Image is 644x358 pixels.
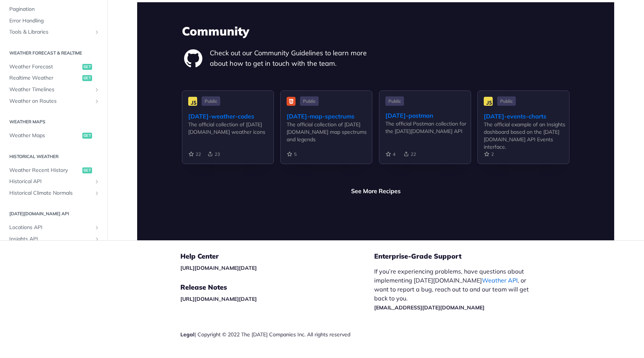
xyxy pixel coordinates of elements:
[6,84,102,95] a: Weather TimelinesShow subpages for Weather Timelines
[484,112,569,121] div: [DATE]-events-charts
[9,28,92,36] span: Tools & Libraries
[9,86,92,93] span: Weather Timelines
[374,252,549,261] h5: Enterprise-Grade Support
[182,23,569,39] h3: Community
[9,132,80,139] span: Weather Maps
[82,167,92,173] span: get
[9,63,80,71] span: Weather Forecast
[385,96,404,106] span: Public
[379,90,471,176] a: Public [DATE]-postman The official Postman collection for the [DATE][DOMAIN_NAME] API
[6,95,102,107] a: Weather on RoutesShow subpages for Weather on Routes
[188,112,274,121] div: [DATE]-weather-codes
[6,118,102,125] h2: Weather Maps
[9,166,80,174] span: Weather Recent History
[6,188,102,199] a: Historical Climate NormalsShow subpages for Historical Climate Normals
[9,6,100,13] span: Pagination
[9,17,100,25] span: Error Handling
[300,96,319,106] span: Public
[6,72,102,84] a: Realtime Weatherget
[6,153,102,160] h2: Historical Weather
[94,29,100,35] button: Show subpages for Tools & Libraries
[6,164,102,176] a: Weather Recent Historyget
[385,120,471,135] div: The official Postman collection for the [DATE][DOMAIN_NAME] API
[374,304,484,311] a: [EMAIL_ADDRESS][DATE][DOMAIN_NAME]
[82,133,92,139] span: get
[180,331,195,338] a: Legal
[180,296,257,302] a: [URL][DOMAIN_NAME][DATE]
[94,225,100,231] button: Show subpages for Locations API
[6,176,102,187] a: Historical APIShow subpages for Historical API
[82,75,92,81] span: get
[6,50,102,56] h2: Weather Forecast & realtime
[6,210,102,217] h2: [DATE][DOMAIN_NAME] API
[202,96,220,106] span: Public
[6,234,102,245] a: Insights APIShow subpages for Insights API
[180,283,374,292] h5: Release Notes
[6,4,102,15] a: Pagination
[280,90,372,176] a: Public [DATE]-map-spectrums The official collection of [DATE][DOMAIN_NAME] map spectrums and legends
[6,61,102,72] a: Weather Forecastget
[287,112,372,121] div: [DATE]-map-spectrums
[94,236,100,242] button: Show subpages for Insights API
[94,190,100,196] button: Show subpages for Historical Climate Normals
[180,252,374,261] h5: Help Center
[9,178,92,185] span: Historical API
[210,48,376,69] p: Check out our Community Guidelines to learn more about how to get in touch with the team.
[9,74,80,82] span: Realtime Weather
[180,331,374,338] div: | Copyright © 2022 The [DATE] Companies Inc. All rights reserved
[385,111,471,120] div: [DATE]-postman
[9,224,92,231] span: Locations API
[9,97,92,105] span: Weather on Routes
[94,179,100,185] button: Show subpages for Historical API
[287,121,372,143] div: The official collection of [DATE][DOMAIN_NAME] map spectrums and legends
[82,64,92,70] span: get
[182,90,274,176] a: Public [DATE]-weather-codes The official collection of [DATE][DOMAIN_NAME] weather icons
[374,267,537,312] p: If you’re experiencing problems, have questions about implementing [DATE][DOMAIN_NAME] , or want ...
[188,121,274,136] div: The official collection of [DATE][DOMAIN_NAME] weather icons
[484,121,569,151] div: The official example of an Insights dashboard based on the [DATE][DOMAIN_NAME] API Events interface.
[6,27,102,38] a: Tools & LibrariesShow subpages for Tools & Libraries
[180,265,257,271] a: [URL][DOMAIN_NAME][DATE]
[6,15,102,27] a: Error Handling
[9,235,92,243] span: Insights API
[477,90,569,176] a: Public [DATE]-events-charts The official example of an Insights dashboard based on the [DATE][DOM...
[6,222,102,233] a: Locations APIShow subpages for Locations API
[497,96,516,106] span: Public
[6,130,102,141] a: Weather Mapsget
[482,277,518,284] a: Weather API
[94,87,100,93] button: Show subpages for Weather Timelines
[351,186,401,195] a: See More Recipes
[9,189,92,197] span: Historical Climate Normals
[94,98,100,104] button: Show subpages for Weather on Routes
